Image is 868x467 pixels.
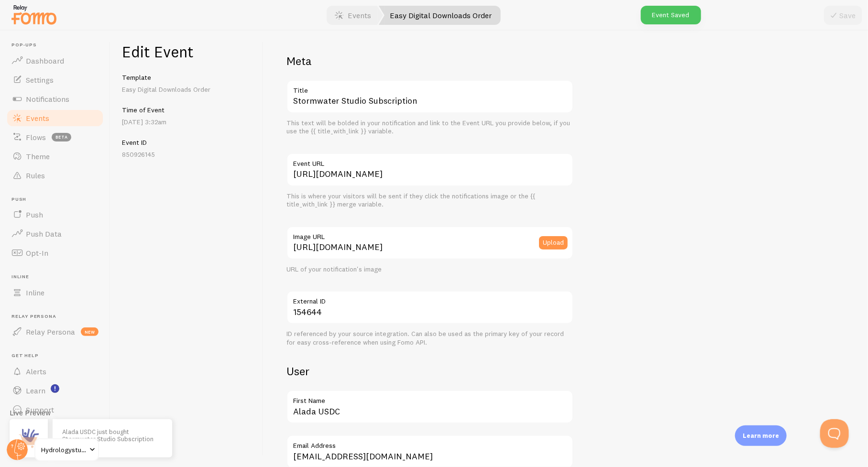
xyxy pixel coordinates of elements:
[11,196,104,203] span: Push
[11,42,104,48] span: Pop-ups
[26,75,54,85] span: Settings
[51,384,59,393] svg: <p>Watch New Feature Tutorials!</p>
[6,166,104,185] a: Rules
[6,224,104,243] a: Push Data
[6,128,104,147] a: Flows beta
[286,226,573,242] label: Image URL
[26,386,45,395] span: Learn
[286,192,573,209] div: This is where your visitors will be sent if they click the notifications image or the {{ title_wi...
[11,314,104,320] span: Relay Persona
[26,248,48,258] span: Opt-In
[6,51,104,70] a: Dashboard
[286,330,573,347] div: ID referenced by your source integration. Can also be used as the primary key of your record for ...
[6,381,104,400] a: Learn
[6,243,104,262] a: Opt-In
[286,390,573,406] label: First Name
[122,138,252,147] h5: Event ID
[122,150,252,159] p: 850926145
[6,400,104,419] a: Support
[52,133,71,141] span: beta
[26,405,54,414] span: Support
[6,362,104,381] a: Alerts
[286,54,573,68] h2: Meta
[286,153,573,169] label: Event URL
[26,56,64,65] span: Dashboard
[286,291,573,307] label: External ID
[26,152,50,161] span: Theme
[26,171,45,180] span: Rules
[6,147,104,166] a: Theme
[735,425,787,446] div: Learn more
[26,288,44,297] span: Inline
[26,229,62,239] span: Push Data
[6,283,104,302] a: Inline
[122,42,252,62] h1: Edit Event
[539,236,568,250] button: Upload
[6,322,104,341] a: Relay Persona new
[122,85,252,94] p: Easy Digital Downloads Order
[11,274,104,280] span: Inline
[26,132,46,142] span: Flows
[6,70,104,89] a: Settings
[820,419,849,448] iframe: Help Scout Beacon - Open
[26,94,69,104] span: Notifications
[122,117,252,127] p: [DATE] 3:32am
[286,119,573,136] div: This text will be bolded in your notification and link to the Event URL you provide below, if you...
[6,205,104,224] a: Push
[641,6,701,24] div: Event Saved
[41,444,87,456] span: Hydrologystudio
[81,327,99,336] span: new
[11,353,104,359] span: Get Help
[6,109,104,128] a: Events
[26,113,49,123] span: Events
[34,438,99,461] a: Hydrologystudio
[122,73,252,82] h5: Template
[26,327,75,337] span: Relay Persona
[26,367,46,376] span: Alerts
[26,210,43,219] span: Push
[6,89,104,109] a: Notifications
[286,435,573,451] label: Email Address
[286,364,573,379] h2: User
[286,265,573,274] div: URL of your notification's image
[743,431,779,440] p: Learn more
[122,106,252,114] h5: Time of Event
[286,80,573,96] label: Title
[10,2,58,27] img: fomo-relay-logo-orange.svg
